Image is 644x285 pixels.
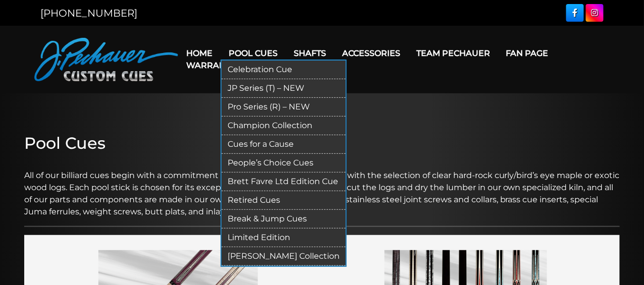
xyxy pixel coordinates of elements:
[221,40,286,66] a: Pool Cues
[334,40,408,66] a: Accessories
[243,52,282,78] a: Cart
[222,247,346,266] a: [PERSON_NAME] Collection
[222,98,346,117] a: Pro Series (R) – NEW
[498,40,557,66] a: Fan Page
[40,7,137,19] a: [PHONE_NUMBER]
[34,38,178,81] img: Pechauer Custom Cues
[408,40,498,66] a: Team Pechauer
[178,52,243,78] a: Warranty
[222,117,346,135] a: Champion Collection
[286,40,334,66] a: Shafts
[222,229,346,247] a: Limited Edition
[24,157,620,218] p: All of our billiard cues begin with a commitment to total quality control, starting with the sele...
[222,135,346,154] a: Cues for a Cause
[24,134,620,153] h2: Pool Cues
[222,210,346,229] a: Break & Jump Cues
[222,79,346,98] a: JP Series (T) – NEW
[222,191,346,210] a: Retired Cues
[222,154,346,173] a: People’s Choice Cues
[222,61,346,79] a: Celebration Cue
[178,40,221,66] a: Home
[222,173,346,191] a: Brett Favre Ltd Edition Cue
